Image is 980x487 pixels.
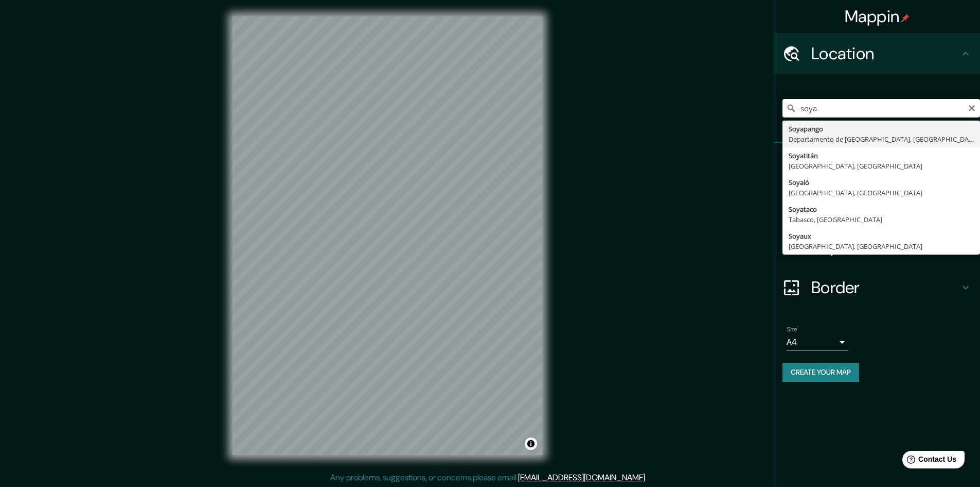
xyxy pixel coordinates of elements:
div: Soyataco [789,204,974,214]
div: Style [774,184,980,226]
div: . [648,472,650,484]
div: Soyaló [789,177,974,188]
div: Soyapango [789,124,974,134]
h4: Location [811,43,959,64]
label: Size [787,325,797,334]
div: Soyatitán [789,150,974,161]
div: Soyaux [789,231,974,241]
div: A4 [787,334,848,350]
h4: Mappin [845,6,910,27]
div: [GEOGRAPHIC_DATA], [GEOGRAPHIC_DATA] [789,241,974,251]
canvas: Map [233,16,542,455]
div: Location [774,33,980,74]
div: . [647,472,648,484]
div: Departamento de [GEOGRAPHIC_DATA], [GEOGRAPHIC_DATA] [789,134,974,144]
h4: Layout [811,236,959,257]
button: Toggle attribution [525,438,537,450]
input: Pick your city or area [782,99,980,117]
p: Any problems, suggestions, or concerns please email . [330,472,647,484]
div: Pins [774,143,980,184]
button: Create your map [782,363,859,382]
div: Layout [774,226,980,267]
div: Tabasco, [GEOGRAPHIC_DATA] [789,214,974,225]
div: Border [774,267,980,308]
h4: Border [811,277,959,298]
button: Clear [968,103,976,112]
img: pin-icon.png [901,14,910,22]
div: [GEOGRAPHIC_DATA], [GEOGRAPHIC_DATA] [789,161,974,171]
a: [EMAIL_ADDRESS][DOMAIN_NAME] [518,472,645,483]
div: [GEOGRAPHIC_DATA], [GEOGRAPHIC_DATA] [789,188,974,198]
iframe: Help widget launcher [888,447,969,476]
